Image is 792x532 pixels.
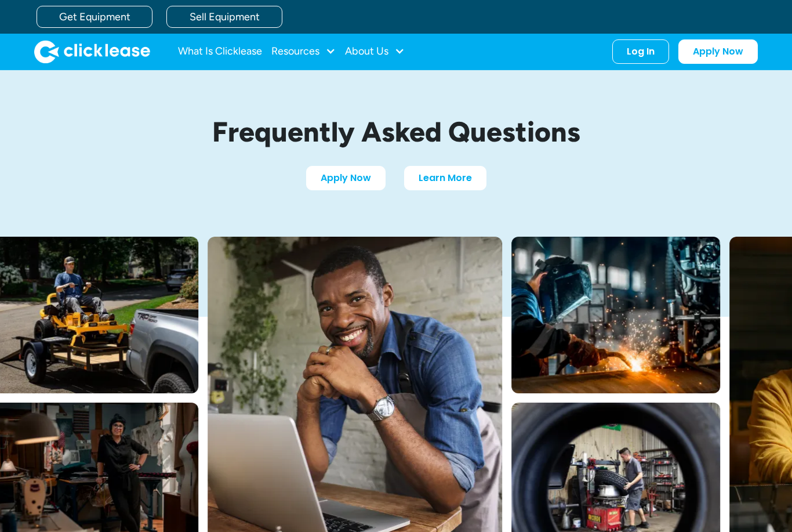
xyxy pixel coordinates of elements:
[123,117,669,147] h1: Frequently Asked Questions
[511,237,720,393] img: A welder in a large mask working on a large pipe
[178,40,262,63] a: What Is Clicklease
[404,166,486,190] a: Learn More
[345,40,405,63] div: About Us
[627,46,655,57] div: Log In
[306,166,386,190] a: Apply Now
[678,39,758,64] a: Apply Now
[37,6,152,28] a: Get Equipment
[166,6,282,28] a: Sell Equipment
[271,40,336,63] div: Resources
[34,40,150,63] a: home
[34,40,150,63] img: Clicklease logo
